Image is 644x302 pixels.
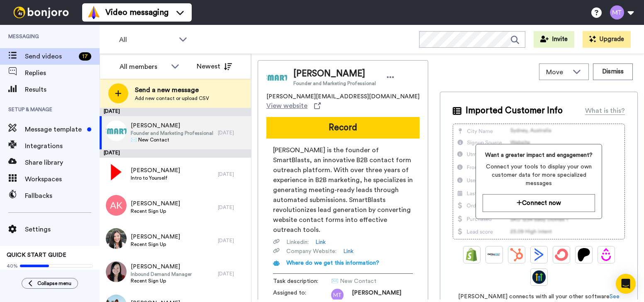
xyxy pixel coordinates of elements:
[131,130,213,136] span: Founder and Marketing Professional
[331,289,344,301] img: mt.png
[532,270,546,284] img: GoHighLevel
[106,261,127,282] img: 743995ff-c2be-45ee-9e6b-1df779bcf0dd.jpg
[25,191,100,201] span: Fallbacks
[585,106,625,116] div: What is this?
[315,238,326,246] a: Link
[466,105,563,117] span: Imported Customer Info
[131,263,192,271] span: [PERSON_NAME]
[546,67,568,77] span: Move
[131,278,192,284] span: Recent Sign Up
[25,224,100,234] span: Settings
[106,195,127,216] img: ak.png
[286,247,337,256] span: Company Website :
[120,62,167,72] div: All members
[10,7,72,18] img: bj-logo-header-white.svg
[352,289,401,301] span: [PERSON_NAME]
[190,58,238,75] button: Newest
[555,248,568,261] img: ConvertKit
[534,31,574,48] button: Invite
[286,238,309,246] span: Linkedin :
[135,95,209,102] span: Add new contact or upload CSV
[7,252,66,258] span: QUICK START GUIDE
[331,277,410,285] span: ✉️ New Contact
[106,162,127,183] img: a67a91a1-e720-4986-918b-efc5bc09e4dc.png
[483,194,595,212] button: Connect now
[483,151,595,159] span: Want a greater impact and engagement?
[131,136,213,143] span: ✉️ New Contact
[483,163,595,188] span: Connect your tools to display your own customer data for more specialized messages
[106,228,127,249] img: cd70d95d-5405-40a8-945f-faae3d71bb7d.jpg
[286,260,379,266] span: Where do we get this information?
[488,248,501,261] img: Ontraport
[266,117,420,139] button: Record
[593,63,633,80] button: Dismiss
[135,85,209,95] span: Send a new message
[218,204,247,211] div: [DATE]
[105,7,168,18] span: Video messaging
[25,174,100,184] span: Workspaces
[131,175,180,181] span: Intro to Yourself
[131,208,180,214] span: Recent Sign Up
[100,149,251,158] div: [DATE]
[106,120,127,141] img: 36d9f977-f278-4855-8818-e419f1605d0e.png
[25,51,76,61] span: Send videos
[293,68,376,80] span: [PERSON_NAME]
[343,247,354,256] a: Link
[577,248,590,261] img: Patreon
[100,108,251,116] div: [DATE]
[25,85,100,95] span: Results
[218,270,247,277] div: [DATE]
[600,248,613,261] img: Drip
[25,124,84,134] span: Message template
[22,278,78,289] button: Collapse menu
[465,248,478,261] img: Shopify
[218,237,247,244] div: [DATE]
[131,271,192,278] span: Inbound Demand Manager
[37,280,71,287] span: Collapse menu
[583,31,631,48] button: Upgrade
[131,241,180,248] span: Recent Sign Up
[218,129,247,136] div: [DATE]
[293,80,376,87] span: Founder and Marketing Professional
[25,68,100,78] span: Replies
[87,6,100,19] img: vm-color.svg
[532,248,546,261] img: ActiveCampaign
[266,101,321,111] a: View website
[266,93,420,101] span: [PERSON_NAME][EMAIL_ADDRESS][DOMAIN_NAME]
[273,289,331,301] span: Assigned to:
[25,141,100,151] span: Integrations
[218,171,247,178] div: [DATE]
[616,274,636,294] div: Open Intercom Messenger
[131,233,180,241] span: [PERSON_NAME]
[131,122,213,130] span: [PERSON_NAME]
[119,35,175,45] span: All
[79,52,91,61] div: 17
[273,145,413,235] span: [PERSON_NAME] is the founder of SmartBlasts, an innovative B2B contact form outreach platform. Wi...
[273,277,331,285] span: Task description :
[25,158,100,168] span: Share library
[7,263,18,269] span: 40%
[131,200,180,208] span: [PERSON_NAME]
[266,101,307,111] span: View website
[510,248,523,261] img: Hubspot
[266,67,287,88] img: Image of Ian Mokua
[131,166,180,175] span: [PERSON_NAME]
